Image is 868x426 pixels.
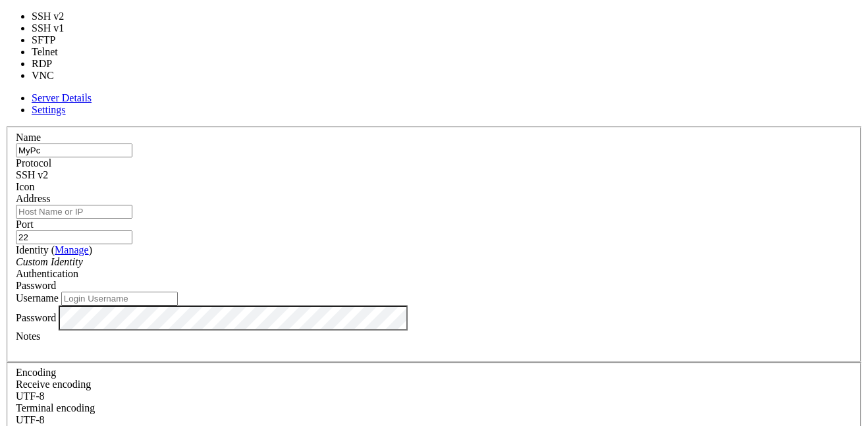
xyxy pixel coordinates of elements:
span: UTF-8 [16,414,45,425]
a: Server Details [32,92,92,103]
label: Username [16,292,59,304]
label: Identity [16,244,92,255]
input: Port Number [16,230,132,244]
div: Custom Identity [16,256,852,268]
label: Protocol [16,157,51,169]
div: SSH v2 [16,169,852,181]
input: Login Username [61,292,178,306]
label: Authentication [16,268,78,279]
span: ( ) [51,244,92,255]
label: Encoding [16,367,56,378]
label: Icon [16,181,34,192]
span: SSH v2 [16,169,48,180]
input: Server Name [16,144,132,157]
li: RDP [32,58,80,70]
li: Telnet [32,46,80,58]
label: Port [16,219,34,230]
label: Address [16,193,50,204]
label: Password [16,311,56,323]
div: Password [16,280,852,292]
label: The default terminal encoding. ISO-2022 enables character map translations (like graphics maps). ... [16,402,95,413]
li: SFTP [32,34,80,46]
span: UTF-8 [16,390,45,402]
label: Set the expected encoding for data received from the host. If the encodings do not match, visual ... [16,379,91,390]
label: Name [16,132,41,143]
a: Manage [55,244,89,255]
div: UTF-8 [16,390,852,402]
input: Host Name or IP [16,205,132,219]
li: SSH v2 [32,11,80,22]
div: UTF-8 [16,414,852,426]
label: Notes [16,331,40,342]
span: Password [16,280,56,291]
i: Custom Identity [16,256,83,267]
a: Settings [32,104,66,115]
li: SSH v1 [32,22,80,34]
li: VNC [32,70,80,82]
